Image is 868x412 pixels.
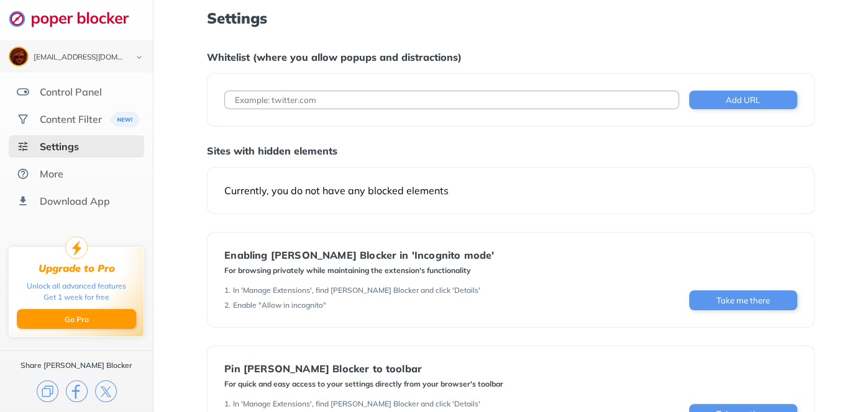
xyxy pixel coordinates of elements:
[17,113,29,125] img: social.svg
[21,361,132,370] div: Share [PERSON_NAME] Blocker
[66,380,88,402] img: facebook.svg
[224,285,231,295] div: 1 .
[224,91,679,109] input: Example: twitter.com
[9,10,142,27] img: logo-webpage.svg
[95,380,117,402] img: x.svg
[224,363,503,374] div: Pin [PERSON_NAME] Blocker to toolbar
[224,184,797,197] div: Currently, you do not have any blocked elements
[132,51,147,64] img: chevron-bottom-black.svg
[106,112,136,127] img: menuBanner.svg
[37,380,58,402] img: copy.svg
[224,266,494,275] div: For browsing privately while maintaining the extension's functionality
[39,262,115,274] div: Upgrade to Pro
[40,86,102,98] div: Control Panel
[40,195,110,207] div: Download App
[40,140,79,153] div: Settings
[689,290,797,310] button: Take me there
[689,91,797,109] button: Add URL
[224,399,231,409] div: 1 .
[17,140,29,153] img: settings-selected.svg
[233,300,326,310] div: Enable "Allow in incognito"
[224,300,231,310] div: 2 .
[224,249,494,261] div: Enabling [PERSON_NAME] Blocker in 'Incognito mode'
[17,195,29,207] img: download-app.svg
[233,285,480,295] div: In 'Manage Extensions', find [PERSON_NAME] Blocker and click 'Details'
[207,145,815,157] div: Sites with hidden elements
[17,309,136,329] button: Go Pro
[17,168,29,180] img: about.svg
[65,236,88,259] img: upgrade-to-pro.svg
[224,379,503,389] div: For quick and easy access to your settings directly from your browser's toolbar
[27,280,126,292] div: Unlock all advanced features
[17,86,29,98] img: features.svg
[207,10,815,26] h1: Settings
[233,399,480,409] div: In 'Manage Extensions', find [PERSON_NAME] Blocker and click 'Details'
[43,292,109,303] div: Get 1 week for free
[40,168,63,180] div: More
[40,113,102,125] div: Content Filter
[34,53,126,62] div: zackushner@gmail.com
[207,51,815,63] div: Whitelist (where you allow popups and distractions)
[10,48,27,65] img: ACg8ocKi1gpfzDlXB62C5cDbWSfbjGC3pLt2msJNaD3S8LOteMOBq0do=s96-c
